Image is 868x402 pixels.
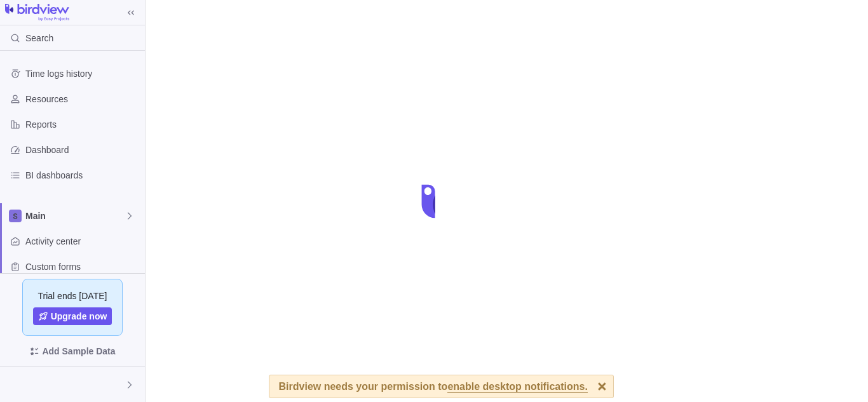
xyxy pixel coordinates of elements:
div: Bayu Setb [8,377,23,392]
img: logo [5,4,69,22]
span: Time logs history [25,67,140,80]
span: Main [25,210,125,222]
span: enable desktop notifications. [447,382,587,393]
span: Add Sample Data [10,341,135,361]
span: Upgrade now [51,310,107,323]
span: Resources [25,93,140,105]
span: Activity center [25,235,140,248]
span: Add Sample Data [42,344,115,359]
span: Reports [25,118,140,131]
span: Dashboard [25,144,140,156]
span: Custom forms [25,260,140,273]
a: Upgrade now [33,307,112,325]
span: BI dashboards [25,169,140,182]
span: Search [25,32,53,44]
span: Trial ends [DATE] [38,290,107,302]
div: loading [409,176,459,227]
div: Birdview needs your permission to [279,375,588,398]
